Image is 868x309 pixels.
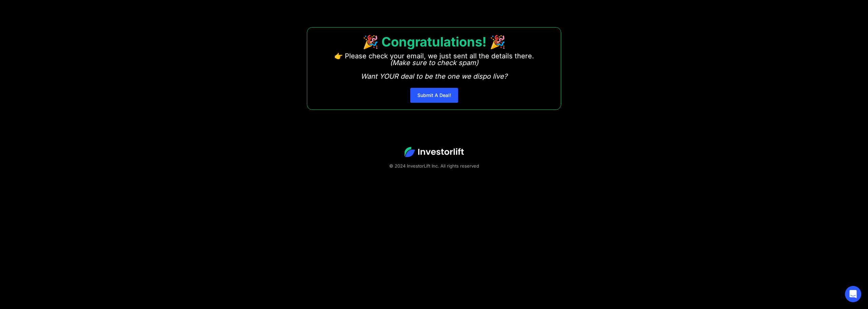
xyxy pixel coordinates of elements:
em: (Make sure to check spam) Want YOUR deal to be the one we dispo live? [361,59,507,80]
p: 👉 Please check your email, we just sent all the details there. ‍ [334,53,534,80]
div: Open Intercom Messenger [845,286,861,302]
a: Submit A Deal! [410,88,458,103]
strong: 🎉 Congratulations! 🎉 [362,34,506,50]
div: © 2024 InvestorLift Inc. All rights reserved [24,162,844,169]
